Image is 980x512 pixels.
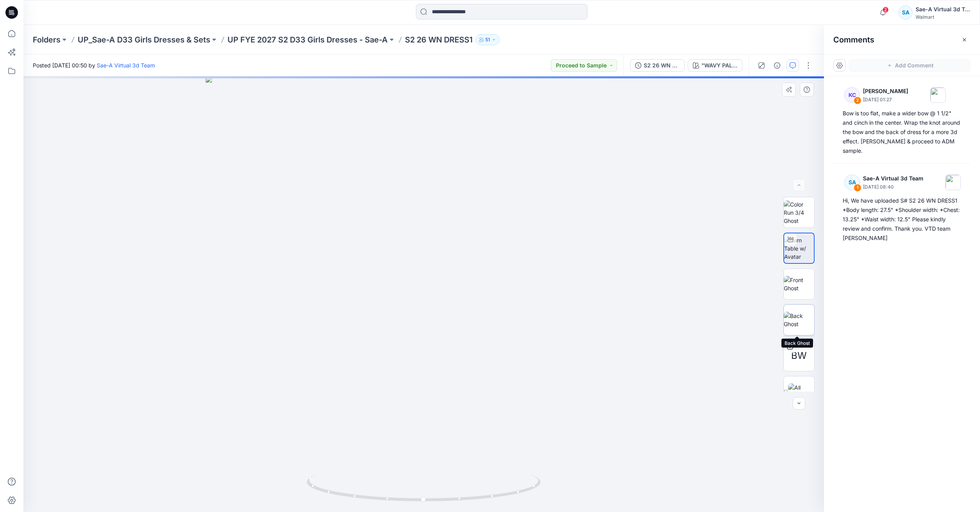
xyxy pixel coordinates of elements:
[78,34,210,45] a: UP_Sae-A D33 Girls Dresses & Sets
[844,175,860,190] div: SA
[863,183,923,191] p: [DATE] 08:40
[844,87,860,103] div: KC
[476,34,500,45] button: 51
[784,312,814,328] img: Back Ghost
[33,34,60,45] a: Folders
[788,383,814,400] img: All colorways
[898,5,913,19] div: SA
[916,5,970,14] div: Sae-A Virtual 3d Team
[97,62,155,69] a: Sae-A Virtual 3d Team
[791,349,807,363] span: BW
[863,87,908,96] p: [PERSON_NAME]
[784,200,814,225] img: Color Run 3/4 Ghost
[784,276,814,292] img: Front Ghost
[688,59,742,72] button: "WAVY PALMS _CW3 GREEN WATERFALL"
[854,97,861,104] div: 2
[882,7,889,13] span: 2
[644,61,680,70] div: S2 26 WN DRESS1_REV1_FULL COLORWAYS
[916,14,970,20] div: Walmart
[849,59,971,72] button: Add Comment
[405,34,472,45] p: S2 26 WN DRESS1
[771,59,783,72] button: Details
[833,35,874,44] h2: Comments
[843,109,961,155] div: Bow is too flat, make a wider bow @ 1 1/2" and cinch in the center. Wrap the knot around the bow ...
[854,184,861,192] div: 1
[33,61,155,69] span: Posted [DATE] 00:50 by
[630,59,685,72] button: S2 26 WN DRESS1_REV1_FULL COLORWAYS
[701,61,737,70] div: "WAVY PALMS _CW3 GREEN WATERFALL"
[485,35,490,44] p: 51
[863,174,923,183] p: Sae-A Virtual 3d Team
[227,34,388,45] a: UP FYE 2027 S2 D33 Girls Dresses - Sae-A
[843,196,961,243] div: Hi, We have uploaded S# S2 26 WN DRESS1 *Body length: 27.5" *Shoulder width: *Chest: 13.25" *Wais...
[863,96,908,104] p: [DATE] 01:27
[784,236,814,261] img: Turn Table w/ Avatar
